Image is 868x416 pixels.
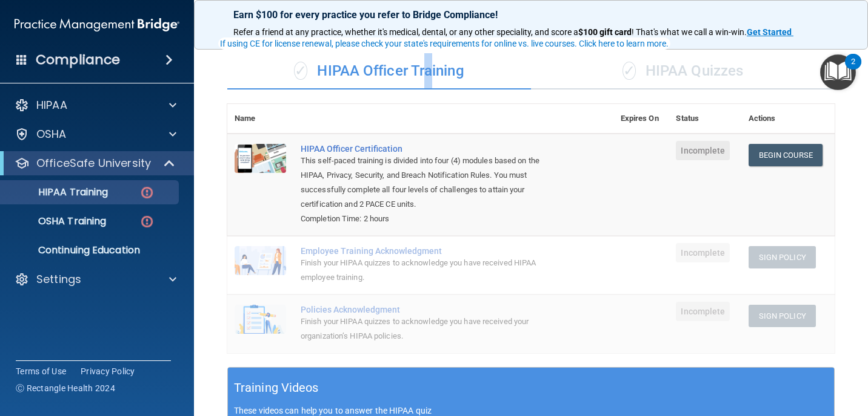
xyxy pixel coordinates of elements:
button: Open Resource Center, 2 new notifications [820,54,856,90]
th: Status [669,104,741,134]
span: Refer a friend at any practice, whether it's medical, dental, or any other speciality, and score a [233,27,578,37]
h4: Compliance [36,51,120,68]
div: This self-paced training is divided into four (4) modules based on the HIPAA, Privacy, Security, ... [301,154,553,212]
a: OfficeSafe University [15,156,176,171]
p: HIPAA [36,98,67,112]
span: Incomplete [676,243,730,262]
span: ✓ [623,62,636,80]
div: Finish your HIPAA quizzes to acknowledge you have received your organization’s HIPAA policies. [301,314,553,343]
p: These videos can help you to answer the HIPAA quiz [234,406,828,415]
p: OfficeSafe University [36,156,151,171]
h5: Training Videos [234,377,319,398]
a: Privacy Policy [81,365,135,377]
p: Settings [36,272,81,287]
img: danger-circle.6113f641.png [139,185,155,200]
p: Earn $100 for every practice you refer to Bridge Compliance! [233,9,829,21]
strong: $100 gift card [578,27,632,37]
span: Incomplete [676,141,730,160]
button: Sign Policy [749,246,816,268]
a: Terms of Use [16,365,66,377]
p: OSHA [36,127,67,141]
div: HIPAA Quizzes [531,53,835,89]
a: HIPAA [15,98,176,112]
p: HIPAA Training [8,186,108,198]
div: 2 [851,62,855,77]
div: Finish your HIPAA quizzes to acknowledge you have received HIPAA employee training. [301,256,553,285]
button: Sign Policy [749,305,816,327]
button: If using CE for license renewal, please check your state's requirements for online vs. live cours... [218,37,670,50]
div: Policies Acknowledgment [301,305,553,314]
span: Ⓒ Rectangle Health 2024 [16,382,115,394]
a: Begin Course [749,144,823,166]
div: Completion Time: 2 hours [301,212,553,226]
th: Actions [741,104,835,134]
img: danger-circle.6113f641.png [139,214,155,229]
a: Get Started [747,27,793,37]
p: OSHA Training [8,215,106,227]
p: Continuing Education [8,244,173,256]
img: PMB logo [15,13,179,37]
div: Employee Training Acknowledgment [301,246,553,256]
span: ! That's what we call a win-win. [632,27,747,37]
th: Name [227,104,293,134]
a: OSHA [15,127,176,141]
strong: Get Started [747,27,792,37]
div: If using CE for license renewal, please check your state's requirements for online vs. live cours... [220,39,669,48]
a: Settings [15,272,176,287]
span: ✓ [294,62,307,80]
div: HIPAA Officer Training [227,53,531,89]
a: HIPAA Officer Certification [301,144,553,154]
th: Expires On [613,104,669,134]
span: Incomplete [676,302,730,321]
